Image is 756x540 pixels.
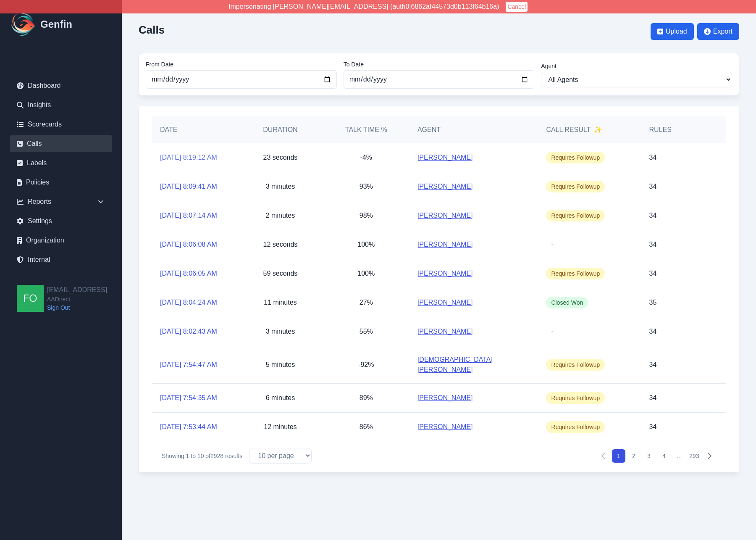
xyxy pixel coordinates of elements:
p: 55% [360,327,373,337]
a: [DATE] 7:53:44 AM [160,422,217,432]
a: Insights [10,97,112,113]
a: Labels [10,155,112,171]
button: 293 [688,449,701,463]
p: 100% [357,240,375,250]
span: … [672,449,686,463]
img: Logo [10,11,37,38]
nav: Pagination [597,449,716,463]
p: 2 minutes [266,211,295,221]
a: [DATE] 8:02:43 AM [160,327,217,337]
p: 34 [649,422,657,432]
p: 5 minutes [266,360,295,370]
a: Organization [10,232,112,249]
span: Requires Followup [546,268,605,279]
label: From Date [146,60,337,68]
button: Cancel [506,2,528,12]
p: 100% [357,269,375,279]
span: Export [713,26,732,37]
a: [PERSON_NAME] [417,153,473,163]
span: 2928 [210,453,223,459]
p: 93% [360,182,373,192]
h5: Date [160,125,229,135]
h5: Agent [417,125,441,135]
h1: Genfin [40,18,72,31]
a: [PERSON_NAME] [417,298,473,308]
span: - [546,326,558,337]
p: 34 [649,269,657,279]
p: 6 minutes [266,393,295,403]
span: AADirect [47,295,107,303]
p: -92% [358,360,374,370]
button: 2 [627,449,640,463]
label: To Date [344,60,535,68]
p: 35 [649,298,657,308]
p: 34 [649,211,657,221]
span: Requires Followup [546,181,605,192]
p: 12 minutes [264,422,297,432]
a: Calls [10,135,112,152]
a: [DATE] 8:19:12 AM [160,153,217,163]
h2: Calls [139,24,165,36]
a: Settings [10,213,112,229]
a: [DEMOGRAPHIC_DATA][PERSON_NAME] [417,355,529,375]
a: [DATE] 8:06:08 AM [160,240,217,250]
p: 27% [360,298,373,308]
p: 3 minutes [266,182,295,192]
a: [PERSON_NAME] [417,182,473,192]
button: 1 [612,449,625,463]
button: 3 [642,449,656,463]
span: ✨ [594,125,602,135]
a: [DATE] 7:54:47 AM [160,360,217,370]
p: 34 [649,153,657,163]
h5: Call Result [546,125,602,135]
a: [DATE] 7:54:35 AM [160,393,217,403]
label: Agent [541,62,732,70]
a: [PERSON_NAME] [417,422,473,432]
span: Requires Followup [546,421,605,433]
button: Upload [651,23,694,40]
p: 34 [649,240,657,250]
h5: Talk Time % [332,125,401,135]
h2: [EMAIL_ADDRESS] [47,285,107,295]
p: 59 seconds [263,269,298,279]
p: 34 [649,360,657,370]
span: Upload [666,26,687,37]
p: 98% [360,211,373,221]
a: [DATE] 8:07:14 AM [160,211,217,221]
a: Dashboard [10,77,112,94]
a: [DATE] 8:04:24 AM [160,298,217,308]
a: [DATE] 8:06:05 AM [160,269,217,279]
a: [PERSON_NAME] [417,393,473,403]
button: 4 [657,449,671,463]
p: 34 [649,393,657,403]
p: -4% [360,153,372,163]
a: [PERSON_NAME] [417,327,473,337]
span: - [546,239,558,250]
div: Reports [10,193,112,210]
h5: Rules [649,125,672,135]
span: Requires Followup [546,359,605,371]
p: 12 seconds [263,240,298,250]
h5: Duration [246,125,315,135]
span: Requires Followup [546,210,605,221]
p: 89% [360,393,373,403]
a: [PERSON_NAME] [417,240,473,250]
a: [PERSON_NAME] [417,269,473,279]
p: 23 seconds [263,153,298,163]
span: 10 [197,453,204,459]
a: Policies [10,174,112,191]
img: founders@genfin.ai [17,285,44,312]
p: Showing to of results [162,452,242,460]
span: Requires Followup [546,152,605,163]
p: 11 minutes [264,298,297,308]
button: Export [697,23,739,40]
p: 34 [649,327,657,337]
a: [DATE] 8:09:41 AM [160,182,217,192]
p: 34 [649,182,657,192]
p: 86% [360,422,373,432]
a: [PERSON_NAME] [417,211,473,221]
span: 1 [186,453,189,459]
p: 3 minutes [266,327,295,337]
a: Sign Out [47,303,107,312]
